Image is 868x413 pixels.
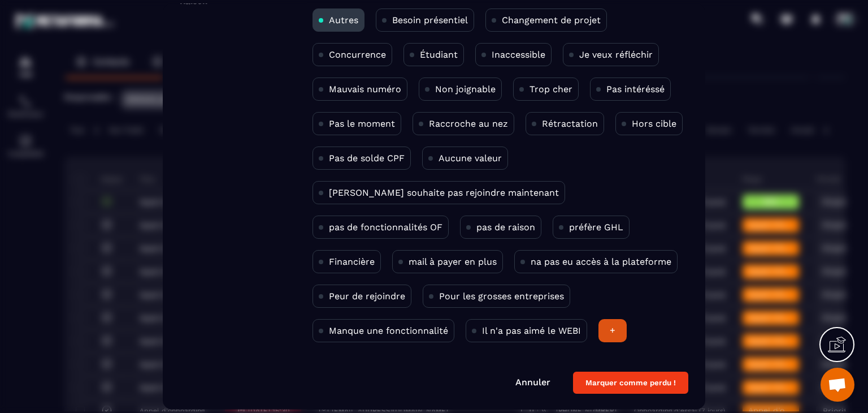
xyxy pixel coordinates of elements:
p: Manque une fonctionnalité [329,326,448,337]
p: Financière [329,257,375,268]
div: + [598,320,627,343]
p: Besoin présentiel [392,15,468,26]
p: Il n'a pas aimé le WEBI [482,326,581,337]
p: Raccroche au nez [429,119,508,130]
button: Marquer comme perdu ! [573,372,688,394]
p: Mauvais numéro [329,84,401,95]
p: Inaccessible [492,50,545,61]
p: Autres [329,15,358,26]
p: Hors cible [632,119,676,130]
p: Pas le moment [329,119,395,130]
p: pas de raison [476,222,535,233]
p: Peur de rejoindre [329,291,405,302]
p: préfère GHL [569,222,623,233]
a: Annuler [515,377,550,388]
p: Pas intéréssé [606,84,665,95]
p: Je veux réfléchir [579,50,653,61]
p: Rétractation [542,119,598,130]
p: [PERSON_NAME] souhaite pas rejoindre maintenant [329,188,559,199]
p: Non joignable [435,84,496,95]
p: Pas de solde CPF [329,153,405,164]
p: Aucune valeur [439,153,502,164]
p: Changement de projet [502,15,601,26]
p: Étudiant [420,50,458,61]
div: Ouvrir le chat [821,368,854,402]
p: Concurrence [329,50,386,61]
p: pas de fonctionnalités OF [329,222,442,233]
p: Trop cher [530,84,572,95]
p: mail à payer en plus [409,257,497,268]
p: Pour les grosses entreprises [439,291,564,302]
p: na pas eu accès à la plateforme [531,257,671,268]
